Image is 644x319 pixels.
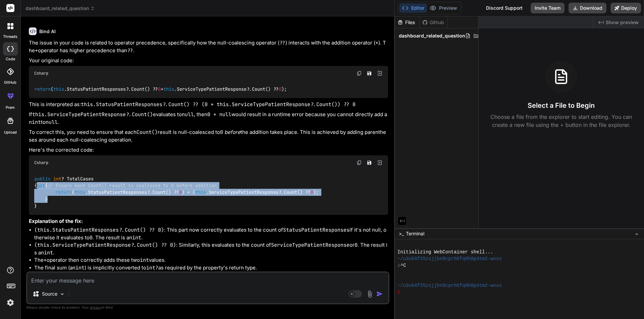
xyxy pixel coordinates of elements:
span: public [35,176,51,182]
p: Choose a file from the explorer to start editing. You can create a new file using the + button in... [486,113,636,129]
em: before [224,129,240,135]
button: − [634,228,640,239]
span: Csharp [34,160,48,165]
span: Csharp [34,71,48,76]
button: Download [569,3,606,13]
span: this [74,189,85,195]
li: The final sum (an ) is implicitly converted to as required by the property's return type. [34,264,388,272]
code: int [44,249,53,256]
code: 0 + null [207,111,231,118]
div: Github [420,19,447,26]
span: 0 [279,86,281,92]
button: Save file [365,69,374,78]
span: // Ensure each Count() result is coalesced to 0 before addition [48,182,217,188]
code: (this.StatusPatientResponses?.Count() ?? 0) [34,227,164,233]
code: ?? [279,39,285,46]
p: Here's the corrected code: [29,146,388,154]
span: ❯ [397,289,400,296]
img: attachment [366,290,374,298]
button: Preview [427,3,460,13]
p: Always double-check its answers. Your in Bind [26,304,389,311]
li: : This part now correctly evaluates to the count of if it's not null, otherwise it evaluates to .... [34,226,388,241]
label: GitHub [4,80,16,85]
code: (this.ServiceTypePatientResponse?.Count() ?? 0) [34,242,176,248]
h3: Select a File to Begin [528,101,595,110]
img: Open in Browser [377,70,383,76]
p: Source [42,291,57,297]
p: This is interpreted as: [29,101,388,108]
button: Invite Team [531,3,565,13]
code: + [375,39,378,46]
span: ~/u3uk0f35zsjjbn9cprh6fq9h0p4tm2-wnxx [397,282,502,289]
code: int [32,119,41,126]
code: 0 [90,234,93,241]
span: 0 [311,189,313,195]
span: Terminal [406,230,424,237]
code: StatusPatientResponses [283,227,350,233]
span: ~/u3uk0f35zsjjbn9cprh6fq9h0p4tm2-wnxx [397,255,502,262]
code: int [140,257,149,263]
img: icon [376,291,383,297]
span: − [635,230,639,237]
code: ServiceTypePatientResponse [271,242,350,248]
button: Editor [399,3,427,13]
code: null [46,119,58,126]
img: Open in Browser [377,160,383,166]
p: If evaluates to , then would result in a runtime error because you cannot directly add an to . [29,111,388,126]
label: code [6,56,15,62]
li: The operator then correctly adds these two values. [34,256,388,264]
code: null [182,111,194,118]
code: + [44,257,47,263]
span: Show preview [606,19,639,26]
button: Deploy [610,3,641,13]
strong: Explanation of the fix: [29,218,83,224]
button: Save file [365,158,374,167]
h6: Bind AI [39,28,56,35]
code: this.ServiceTypePatientResponse?.Count() [32,111,153,118]
code: this.StatusPatientResponses?.Count() ?? (0 + this.ServiceTypePatientResponse?.Count()) ?? 0 [81,101,356,108]
code: int [75,264,85,271]
code: Count() [137,129,158,136]
code: 0 [220,129,223,136]
span: dashboard_related_question [25,5,95,12]
span: 0 [179,189,182,195]
div: Discord Support [482,3,527,13]
li: : Similarly, this evaluates to the count of or . The result is an . [34,241,388,256]
label: threads [3,34,17,39]
code: 0 [355,242,358,248]
img: copy [357,71,362,76]
span: privacy [90,305,102,309]
p: To correct this, you need to ensure that each result is null-coalesced to the addition takes plac... [29,129,388,144]
span: int [53,176,61,182]
span: get [37,182,45,188]
span: this [53,86,64,92]
span: 0 [158,86,161,92]
img: copy [357,160,362,165]
span: this [163,86,174,92]
code: int? [146,264,158,271]
label: Upload [4,130,17,135]
code: int [132,234,141,241]
code: + [35,47,38,54]
span: >_ [399,230,404,237]
code: ? TotalCases { { ( .StatusPatientResponses?.Count() ?? ) + ( .ServiceTypePatientResponse?.Count()... [34,175,319,210]
span: return [35,86,51,92]
img: Pick Models [59,291,65,297]
img: settings [5,297,16,308]
p: The issue in your code is related to operator precedence, specifically how the null-coalescing op... [29,39,388,54]
span: Initializing WebContainer shell... [397,249,493,255]
span: return [56,189,72,195]
code: ?? [127,47,133,54]
span: dashboard_related_question [399,32,465,39]
span: this [195,189,206,195]
div: Files [395,19,419,26]
code: ( .StatusPatientResponses?.Count() ?? + .ServiceTypePatientResponse?.Count() ?? ); [34,86,287,93]
label: prem [6,105,15,110]
p: Your original code: [29,57,388,65]
span: ^C [400,262,406,269]
span: ❯ [397,262,400,269]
